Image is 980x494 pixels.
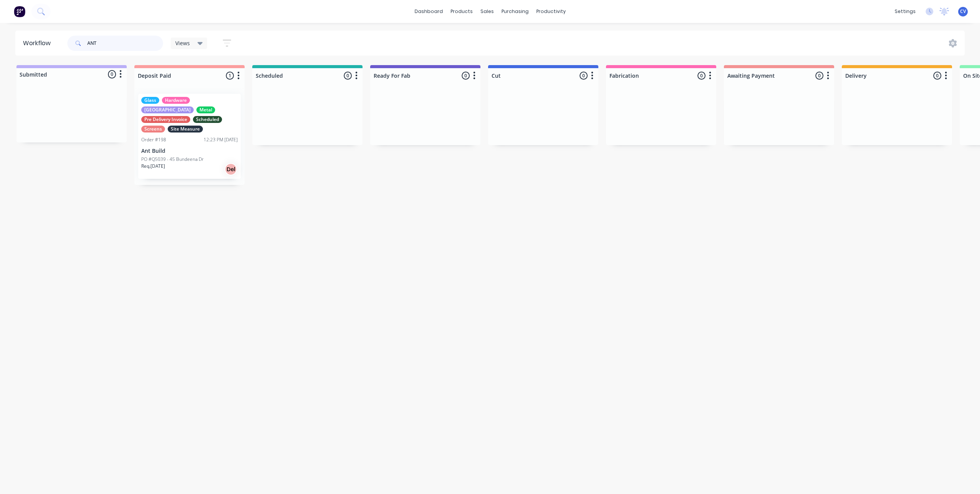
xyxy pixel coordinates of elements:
[168,126,203,132] div: Site Measure
[141,126,165,132] div: Screens
[162,97,190,104] div: Hardware
[411,6,447,17] a: dashboard
[141,156,204,163] p: PO #Q5039 - 45 Bundeena Dr
[225,163,237,175] div: Del
[141,106,194,113] div: [GEOGRAPHIC_DATA]
[193,116,222,123] div: Scheduled
[141,163,165,170] p: Req. [DATE]
[891,6,920,17] div: settings
[87,36,163,51] input: Search for orders...
[532,6,570,17] div: productivity
[141,116,190,123] div: Pre Delivery Invoice
[196,106,215,113] div: Metal
[141,136,166,143] div: Order #198
[138,94,241,179] div: GlassHardware[GEOGRAPHIC_DATA]MetalPre Delivery InvoiceScheduledScreensSite MeasureOrder #19812:2...
[175,39,190,47] span: Views
[447,6,477,17] div: products
[141,148,238,154] p: Ant Build
[204,136,238,143] div: 12:23 PM [DATE]
[141,97,159,104] div: Glass
[23,39,54,48] div: Workflow
[960,8,966,15] span: CV
[14,6,25,17] img: Factory
[477,6,498,17] div: sales
[498,6,532,17] div: purchasing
